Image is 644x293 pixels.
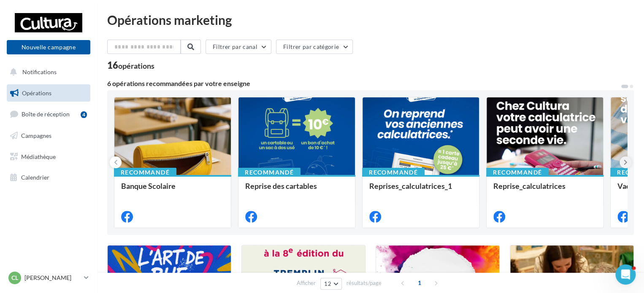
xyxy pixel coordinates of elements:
[5,105,92,123] a: Boîte de réception4
[5,127,92,145] a: Campagnes
[22,89,51,97] span: Opérations
[22,68,57,75] span: Notifications
[22,110,70,118] span: Boîte de réception
[7,270,90,286] a: Cl [PERSON_NAME]
[5,84,92,102] a: Opérations
[206,40,271,54] button: Filtrer par canal
[615,264,636,285] iframe: Intercom live chat
[413,276,426,290] span: 1
[121,182,224,199] div: Banque Scolaire
[5,63,89,81] button: Notifications
[238,168,300,177] div: Recommandé
[21,174,49,181] span: Calendrier
[245,182,348,199] div: Reprise des cartables
[107,80,620,87] div: 6 opérations recommandées par votre enseigne
[297,279,316,287] span: Afficher
[114,168,176,177] div: Recommandé
[493,182,596,199] div: Reprise_calculatrices
[11,274,18,282] span: Cl
[486,168,549,177] div: Recommandé
[5,148,92,166] a: Médiathèque
[118,62,154,70] div: opérations
[369,182,472,199] div: Reprises_calculatrices_1
[21,132,51,139] span: Campagnes
[81,111,87,118] div: 4
[7,40,90,54] button: Nouvelle campagne
[324,280,331,287] span: 12
[5,169,92,186] a: Calendrier
[24,274,81,282] p: [PERSON_NAME]
[320,278,342,290] button: 12
[21,153,56,160] span: Médiathèque
[107,13,634,26] div: Opérations marketing
[107,61,154,70] div: 16
[276,40,353,54] button: Filtrer par catégorie
[346,279,382,287] span: résultats/page
[362,168,425,177] div: Recommandé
